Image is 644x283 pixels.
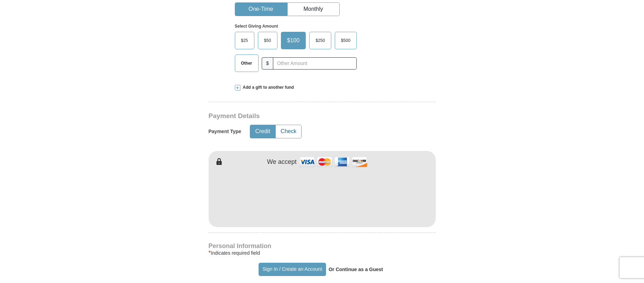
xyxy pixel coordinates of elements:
[209,249,436,257] div: Indicates required field
[259,263,326,276] button: Sign In / Create an Account
[209,243,436,249] h4: Personal Information
[276,125,301,138] button: Check
[240,85,294,90] span: Add a gift to another fund
[312,35,328,46] span: $250
[235,24,278,29] strong: Select Giving Amount
[250,125,275,138] button: Credit
[284,35,303,46] span: $100
[338,35,354,46] span: $500
[235,3,287,16] button: One-Time
[238,35,252,46] span: $25
[328,267,383,272] strong: Or Continue as a Guest
[298,154,368,169] img: credit cards accepted
[267,158,297,166] h4: We accept
[262,57,274,70] span: $
[261,35,275,46] span: $50
[288,3,339,16] button: Monthly
[273,57,356,70] input: Other Amount
[209,129,241,135] h5: Payment Type
[238,58,256,68] span: Other
[209,112,387,120] h3: Payment Details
